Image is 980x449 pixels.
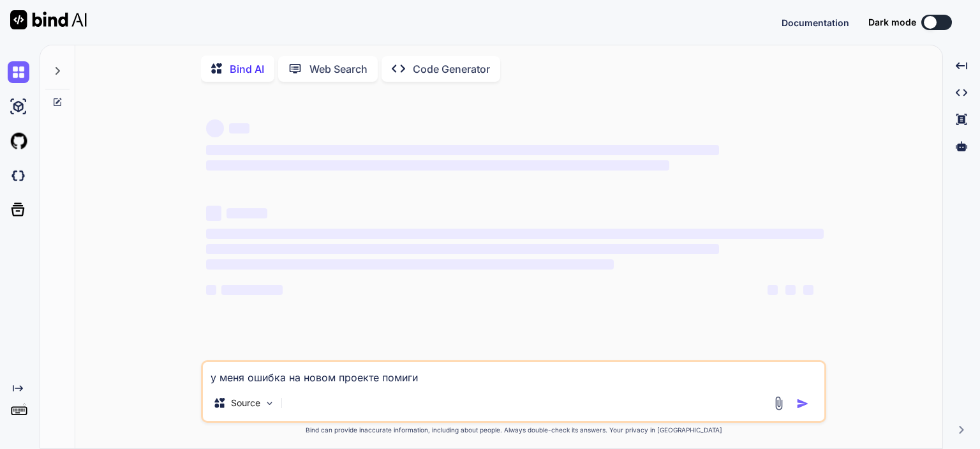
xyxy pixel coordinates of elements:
span: ‌ [206,119,224,137]
p: Web Search [309,61,367,77]
p: Source [231,397,260,409]
span: ‌ [221,285,283,295]
img: Pick Models [264,398,275,409]
img: icon [796,397,809,410]
button: Documentation [782,16,849,29]
p: Bind can provide inaccurate information, including about people. Always double-check its answers.... [201,425,826,435]
span: ‌ [206,244,718,254]
span: ‌ [206,206,221,221]
span: ‌ [768,285,778,295]
img: chat [8,61,29,83]
img: ai-studio [8,96,29,118]
img: darkCloudIdeIcon [8,165,29,186]
p: Bind AI [230,61,264,77]
span: ‌ [229,123,249,133]
span: ‌ [206,229,824,239]
span: ‌ [206,285,216,295]
span: ‌ [206,160,669,171]
span: ‌ [206,259,614,270]
span: ‌ [226,208,267,218]
img: attachment [771,396,786,411]
span: ‌ [206,145,718,155]
span: ‌ [803,285,813,295]
p: Code Generator [413,61,490,77]
span: ‌ [785,285,796,295]
span: Documentation [782,17,849,28]
span: Dark mode [868,16,916,29]
img: Bind AI [10,10,87,29]
img: githubLight [8,130,29,152]
textarea: у меня ошибка на новом проекте помиги [203,362,824,385]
